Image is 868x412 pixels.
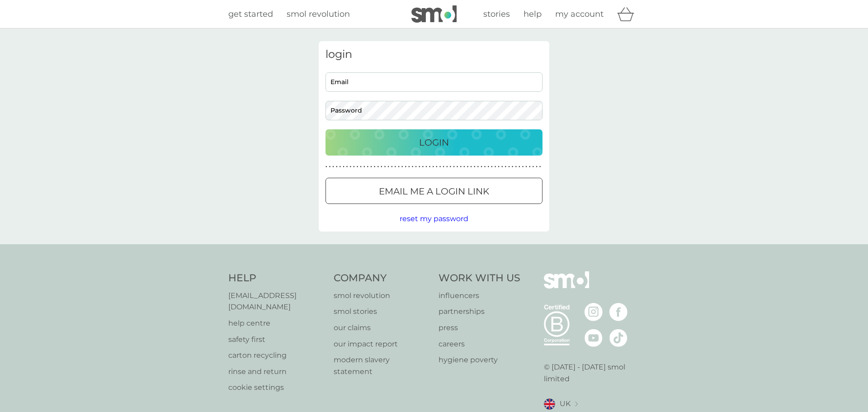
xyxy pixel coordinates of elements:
[334,306,430,317] a: smol stories
[334,290,430,302] p: smol revolution
[334,322,430,334] a: our claims
[411,5,457,23] img: smol
[519,165,520,169] p: ●
[539,165,541,169] p: ●
[501,165,503,169] p: ●
[544,271,589,302] img: smol
[228,317,325,329] a: help centre
[374,165,376,169] p: ●
[439,165,441,169] p: ●
[439,290,520,302] a: influencers
[419,165,420,169] p: ●
[544,361,640,384] p: © [DATE] - [DATE] smol limited
[429,165,431,169] p: ●
[484,165,486,169] p: ●
[460,165,462,169] p: ●
[400,214,468,223] span: reset my password
[419,135,449,150] p: Login
[483,9,510,19] span: stories
[228,9,273,19] span: get started
[508,165,510,169] p: ●
[555,9,604,19] span: my account
[384,165,386,169] p: ●
[453,165,455,169] p: ●
[228,366,325,378] a: rinse and return
[367,165,369,169] p: ●
[463,165,465,169] p: ●
[585,303,603,321] img: visit the smol Instagram page
[401,165,403,169] p: ●
[370,165,372,169] p: ●
[357,165,359,169] p: ●
[609,329,627,347] img: visit the smol Tiktok page
[505,165,507,169] p: ●
[491,165,493,169] p: ●
[544,398,555,410] img: UK flag
[439,306,520,317] p: partnerships
[524,8,542,21] a: help
[474,165,476,169] p: ●
[575,402,578,407] img: select a new location
[415,165,417,169] p: ●
[450,165,452,169] p: ●
[432,165,434,169] p: ●
[529,165,531,169] p: ●
[343,165,344,169] p: ●
[422,165,424,169] p: ●
[555,8,604,21] a: my account
[353,165,355,169] p: ●
[609,303,627,321] img: visit the smol Facebook page
[329,165,331,169] p: ●
[334,338,430,350] a: our impact report
[391,165,393,169] p: ●
[379,184,489,199] p: Email me a login link
[381,165,382,169] p: ●
[325,129,542,156] button: Login
[340,165,341,169] p: ●
[228,334,325,346] a: safety first
[228,290,325,313] a: [EMAIL_ADDRESS][DOMAIN_NAME]
[443,165,444,169] p: ●
[287,8,350,21] a: smol revolution
[439,338,520,350] a: careers
[395,165,396,169] p: ●
[346,165,348,169] p: ●
[498,165,500,169] p: ●
[483,8,510,21] a: stories
[560,398,571,410] span: UK
[228,350,325,361] a: carton recycling
[377,165,379,169] p: ●
[524,9,542,19] span: help
[400,213,468,225] button: reset my password
[405,165,406,169] p: ●
[525,165,527,169] p: ●
[398,165,400,169] p: ●
[446,165,448,169] p: ●
[495,165,496,169] p: ●
[287,9,350,19] span: smol revolution
[439,322,520,334] a: press
[360,165,362,169] p: ●
[334,354,430,377] a: modern slavery statement
[512,165,514,169] p: ●
[336,165,338,169] p: ●
[349,165,351,169] p: ●
[425,165,427,169] p: ●
[228,382,325,393] a: cookie settings
[325,48,542,61] h3: login
[387,165,389,169] p: ●
[467,165,469,169] p: ●
[439,354,520,366] a: hygiene poverty
[536,165,538,169] p: ●
[325,178,542,204] button: Email me a login link
[515,165,517,169] p: ●
[487,165,489,169] p: ●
